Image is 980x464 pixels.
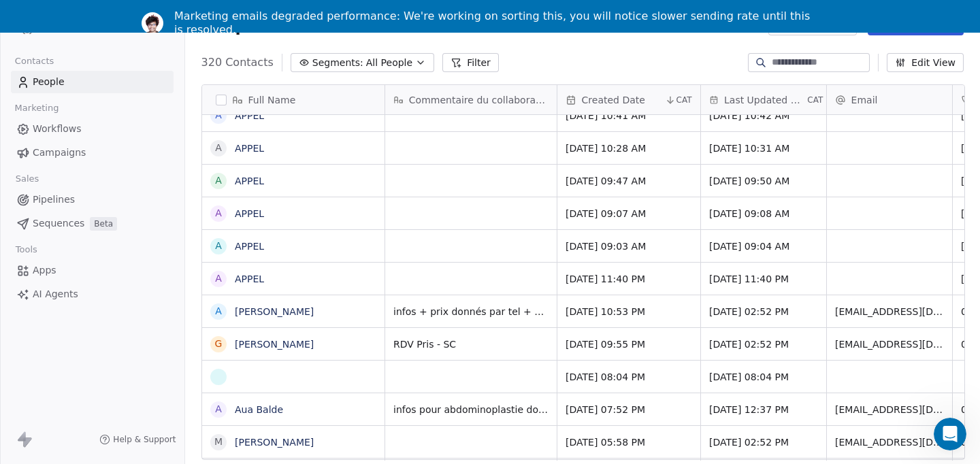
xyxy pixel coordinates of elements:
[709,370,818,384] span: [DATE] 08:04 PM
[174,10,817,37] div: Marketing emails degraded performance: We're working on sorting this, you will notice slower send...
[566,142,692,155] span: [DATE] 10:28 AM
[566,239,692,253] span: [DATE] 09:03 AM
[235,241,264,252] a: APPEL
[566,272,692,286] span: [DATE] 11:40 PM
[709,109,818,122] span: [DATE] 10:42 AM
[10,239,43,260] span: Tools
[235,404,283,415] a: Aua Balde
[235,143,264,154] a: APPEL
[709,403,818,416] span: [DATE] 12:37 PM
[676,95,691,105] span: CAT
[235,437,314,448] a: [PERSON_NAME]
[566,337,692,351] span: [DATE] 09:55 PM
[11,259,174,282] a: Apps
[235,274,264,284] a: APPEL
[827,85,952,114] div: Email
[33,216,84,231] span: Sequences
[33,263,56,278] span: Apps
[202,115,385,461] div: grid
[33,146,86,160] span: Campaigns
[235,306,314,317] a: [PERSON_NAME]
[409,93,549,107] span: Commentaire du collaborateur
[393,305,549,318] span: infos + prix donnés par tel + email. va reflechir
[566,403,692,416] span: [DATE] 07:52 PM
[835,305,944,318] span: [EMAIL_ADDRESS][DOMAIN_NAME]
[312,56,363,70] span: Segments:
[11,142,174,164] a: Campaigns
[142,12,163,34] img: Profile image for Ram
[366,56,412,70] span: All People
[11,188,174,211] a: Pipelines
[33,193,75,207] span: Pipelines
[113,434,176,445] span: Help & Support
[566,109,692,122] span: [DATE] 10:41 AM
[33,122,82,136] span: Workflows
[235,339,314,350] a: [PERSON_NAME]
[90,217,117,231] span: Beta
[215,304,222,318] div: A
[851,93,878,107] span: Email
[835,403,944,416] span: [EMAIL_ADDRESS][DOMAIN_NAME]
[215,173,222,188] div: A
[201,54,274,71] span: 320 Contacts
[11,283,174,305] a: AI Agents
[235,176,264,186] a: APPEL
[215,239,222,253] div: A
[215,206,222,220] div: A
[215,271,222,286] div: A
[709,337,818,351] span: [DATE] 02:52 PM
[11,212,174,235] a: SequencesBeta
[709,142,818,155] span: [DATE] 10:31 AM
[566,435,692,449] span: [DATE] 05:58 PM
[248,93,296,107] span: Full Name
[235,208,264,219] a: APPEL
[557,85,700,114] div: Created DateCAT
[33,75,65,89] span: People
[11,71,174,93] a: People
[99,434,176,445] a: Help & Support
[566,370,692,384] span: [DATE] 08:04 PM
[9,51,60,71] span: Contacts
[215,402,222,416] div: A
[235,110,264,121] a: APPEL
[701,85,826,114] div: Last Updated DateCAT
[215,108,222,122] div: A
[566,207,692,220] span: [DATE] 09:07 AM
[33,287,78,301] span: AI Agents
[709,207,818,220] span: [DATE] 09:08 AM
[202,85,385,114] div: Full Name
[214,337,222,351] div: G
[835,337,944,351] span: [EMAIL_ADDRESS][DOMAIN_NAME]
[385,85,557,114] div: Commentaire du collaborateur
[582,93,645,107] span: Created Date
[835,435,944,449] span: [EMAIL_ADDRESS][DOMAIN_NAME]
[215,141,222,155] div: A
[10,169,45,189] span: Sales
[709,305,818,318] span: [DATE] 02:52 PM
[214,435,223,449] div: M
[566,174,692,188] span: [DATE] 09:47 AM
[709,239,818,253] span: [DATE] 09:04 AM
[566,305,692,318] span: [DATE] 10:53 PM
[709,435,818,449] span: [DATE] 02:52 PM
[442,53,499,72] button: Filter
[887,53,964,72] button: Edit View
[9,98,65,118] span: Marketing
[11,118,174,140] a: Workflows
[934,418,966,450] iframe: Intercom live chat
[807,95,823,105] span: CAT
[393,403,549,416] span: infos pour abdominoplastie donnés, va réfléchir et rappeler pour une consultation
[393,337,549,351] span: RDV Pris - SC
[709,272,818,286] span: [DATE] 11:40 PM
[724,93,804,107] span: Last Updated Date
[709,174,818,188] span: [DATE] 09:50 AM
